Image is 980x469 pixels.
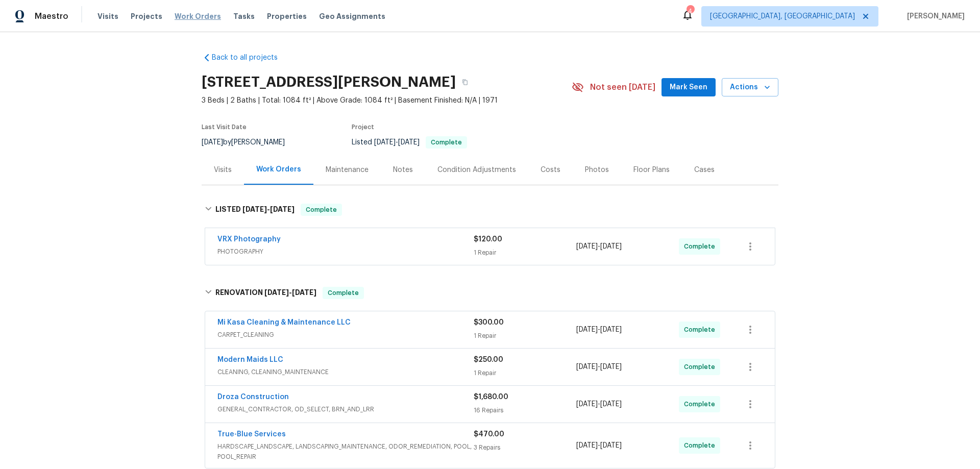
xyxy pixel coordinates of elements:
[576,440,622,451] span: -
[202,277,778,309] div: RENOVATION [DATE]-[DATE]Complete
[292,289,316,296] span: [DATE]
[264,289,289,296] span: [DATE]
[217,246,474,257] span: PHOTOGRAPHY
[398,139,420,146] span: [DATE]
[319,11,385,21] span: Geo Assignments
[202,136,297,149] div: by [PERSON_NAME]
[131,11,162,21] span: Projects
[576,362,622,372] span: -
[600,363,622,371] span: [DATE]
[474,431,504,438] span: $470.00
[585,165,609,175] div: Photos
[217,393,289,401] a: Droza Construction
[437,165,516,175] div: Condition Adjustments
[600,243,622,250] span: [DATE]
[576,243,598,250] span: [DATE]
[242,206,267,213] span: [DATE]
[202,77,456,87] h2: [STREET_ADDRESS][PERSON_NAME]
[175,11,221,21] span: Work Orders
[710,11,855,21] span: [GEOGRAPHIC_DATA], [GEOGRAPHIC_DATA]
[270,206,295,213] span: [DATE]
[456,73,474,91] button: Copy Address
[326,165,369,175] div: Maintenance
[474,393,508,401] span: $1,680.00
[352,139,467,146] span: Listed
[214,165,232,175] div: Visits
[217,236,281,243] a: VRX Photography
[576,241,622,252] span: -
[576,442,598,449] span: [DATE]
[427,139,466,145] span: Complete
[97,11,118,21] span: Visits
[202,95,572,106] span: 3 Beds | 2 Baths | Total: 1084 ft² | Above Grade: 1084 ft² | Basement Finished: N/A | 1971
[684,399,719,409] span: Complete
[256,164,301,175] div: Work Orders
[576,399,622,409] span: -
[474,356,503,363] span: $250.00
[474,248,576,258] div: 1 Repair
[215,204,295,216] h6: LISTED
[474,442,576,453] div: 3 Repairs
[217,356,283,363] a: Modern Maids LLC
[684,325,719,335] span: Complete
[217,367,474,377] span: CLEANING, CLEANING_MAINTENANCE
[684,362,719,372] span: Complete
[215,287,316,299] h6: RENOVATION
[687,6,694,16] div: 4
[600,401,622,408] span: [DATE]
[684,241,719,252] span: Complete
[374,139,396,146] span: [DATE]
[202,139,223,146] span: [DATE]
[202,193,778,226] div: LISTED [DATE]-[DATE]Complete
[352,124,374,130] span: Project
[590,82,655,92] span: Not seen [DATE]
[35,11,68,21] span: Maestro
[633,165,670,175] div: Floor Plans
[694,165,715,175] div: Cases
[903,11,965,21] span: [PERSON_NAME]
[217,404,474,414] span: GENERAL_CONTRACTOR, OD_SELECT, BRN_AND_LRR
[474,331,576,341] div: 1 Repair
[302,205,341,215] span: Complete
[576,326,598,333] span: [DATE]
[661,78,716,97] button: Mark Seen
[541,165,560,175] div: Costs
[576,363,598,371] span: [DATE]
[576,401,598,408] span: [DATE]
[202,53,300,63] a: Back to all projects
[217,431,286,438] a: True-Blue Services
[600,442,622,449] span: [DATE]
[474,319,504,326] span: $300.00
[267,11,307,21] span: Properties
[722,78,778,97] button: Actions
[730,81,770,94] span: Actions
[242,206,295,213] span: -
[374,139,420,146] span: -
[217,441,474,462] span: HARDSCAPE_LANDSCAPE, LANDSCAPING_MAINTENANCE, ODOR_REMEDIATION, POOL, POOL_REPAIR
[576,325,622,335] span: -
[474,236,502,243] span: $120.00
[670,81,707,94] span: Mark Seen
[217,319,351,326] a: Mi Kasa Cleaning & Maintenance LLC
[202,124,247,130] span: Last Visit Date
[264,289,316,296] span: -
[324,288,363,298] span: Complete
[393,165,413,175] div: Notes
[233,13,255,20] span: Tasks
[600,326,622,333] span: [DATE]
[474,405,576,415] div: 16 Repairs
[684,440,719,451] span: Complete
[217,330,474,340] span: CARPET_CLEANING
[474,368,576,378] div: 1 Repair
